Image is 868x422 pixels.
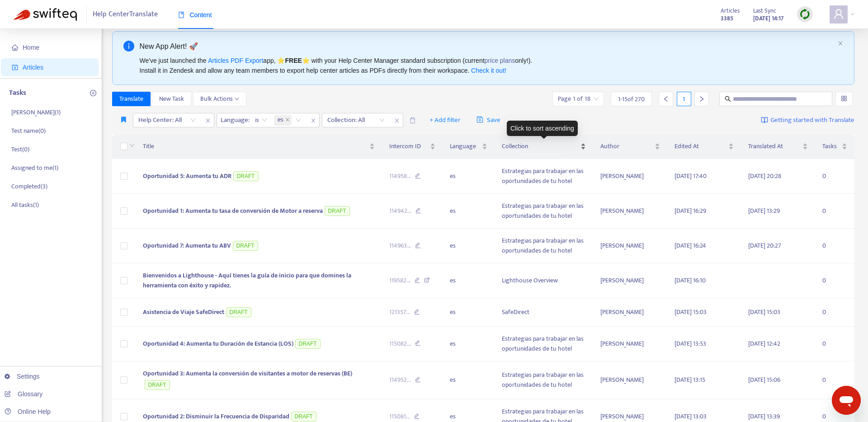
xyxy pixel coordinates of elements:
td: [PERSON_NAME] [593,263,667,298]
span: [DATE] 13:03 [675,411,707,422]
span: Tasks [822,141,840,151]
span: [DATE] 12:42 [748,338,780,349]
span: close [307,115,319,126]
td: es [443,194,495,229]
th: Language [443,134,495,159]
td: [PERSON_NAME] [593,194,667,229]
span: [DATE] 13:39 [748,411,780,422]
span: down [235,97,239,101]
span: DRAFT [145,380,170,390]
a: Settings [5,373,40,380]
a: Articles PDF Export [208,57,263,64]
span: New Task [159,94,184,104]
span: Edited At [675,141,727,151]
span: Author [600,141,653,151]
a: Glossary [5,390,42,398]
img: image-link [761,117,768,124]
td: es [443,361,495,400]
span: is [255,113,267,127]
td: Estrategias para trabajar en las oportunidades de tu hotel [495,194,593,229]
span: 114942 ... [389,206,411,216]
span: info-circle [123,41,134,52]
td: Estrategias para trabajar en las oportunidades de tu hotel [495,159,593,194]
p: Test ( 0 ) [11,145,29,154]
span: [DATE] 20:27 [748,240,781,251]
span: Content [178,11,212,19]
td: 0 [815,229,854,263]
strong: [DATE] 14:17 [753,14,783,23]
td: es [443,159,495,194]
span: down [129,143,135,148]
td: 0 [815,361,854,400]
td: es [443,298,495,327]
span: save [476,116,483,123]
a: Getting started with Translate [761,113,854,127]
th: Tasks [815,134,854,159]
p: Tasks [9,88,26,98]
b: FREE [285,57,302,64]
span: plus-circle [90,90,96,96]
span: left [663,96,669,102]
span: es [278,115,283,126]
p: [PERSON_NAME] ( 1 ) [11,108,61,117]
td: es [443,327,495,361]
iframe: Button to launch messaging window [832,386,861,415]
td: Estrategias para trabajar en las oportunidades de tu hotel [495,327,593,361]
span: Articles [23,64,43,71]
th: Author [593,134,667,159]
span: DRAFT [295,339,321,349]
button: Translate [112,92,151,106]
p: Test name ( 0 ) [11,126,46,136]
span: Oportunidad 4: Aumenta tu Duración de Estancia (LOS) [143,338,293,349]
span: [DATE] 15:06 [748,375,780,385]
a: Check it out! [471,67,506,74]
span: [DATE] 17:40 [675,171,707,181]
span: Help Center Translate [93,6,158,23]
span: Translated At [748,141,801,151]
span: Translate [119,94,143,104]
th: Translated At [741,134,815,159]
span: DRAFT [325,206,350,216]
th: Title [136,134,382,159]
span: close [202,115,214,126]
td: [PERSON_NAME] [593,159,667,194]
th: Edited At [667,134,741,159]
span: Language [450,141,481,151]
span: 1 - 15 of 270 [618,94,645,104]
span: account-book [12,64,18,70]
span: Bienvenidos a Lighthouse - Aquí tienes la guía de inicio para que domines la herramienta con éxit... [143,270,351,291]
th: Intercom ID [382,134,443,159]
span: Bulk Actions [200,94,239,104]
span: DRAFT [233,241,258,251]
td: 0 [815,263,854,298]
span: Language : [217,113,251,127]
td: SafeDirect [495,298,593,327]
span: close [391,115,403,126]
p: All tasks ( 1 ) [11,200,39,210]
div: 1 [677,92,691,106]
span: Intercom ID [389,141,428,151]
span: 114958 ... [389,171,411,181]
span: + Add filter [429,115,461,126]
td: Estrategias para trabajar en las oportunidades de tu hotel [495,229,593,263]
span: Oportunidad 7: Aumenta tu ABV [143,240,231,251]
td: 0 [815,327,854,361]
span: [DATE] 20:28 [748,171,781,181]
span: Oportunidad 3: Aumenta la conversión de visitantes a motor de reservas (BE) [143,368,352,379]
td: [PERSON_NAME] [593,229,667,263]
span: [DATE] 16:29 [675,206,706,216]
a: Online Help [5,408,51,415]
span: [DATE] 16:24 [675,240,706,251]
span: Collection [502,141,579,151]
div: We've just launched the app, ⭐ ⭐️ with your Help Center Manager standard subscription (current on... [140,56,835,75]
span: DRAFT [291,412,316,422]
span: DRAFT [233,171,259,181]
th: Collection [495,134,593,159]
span: Home [23,44,39,51]
span: Save [476,115,500,126]
span: search [725,96,731,102]
p: Assigned to me ( 1 ) [11,163,58,173]
div: Click to sort ascending [507,121,578,136]
span: 114952 ... [389,375,411,385]
span: close [838,41,843,46]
